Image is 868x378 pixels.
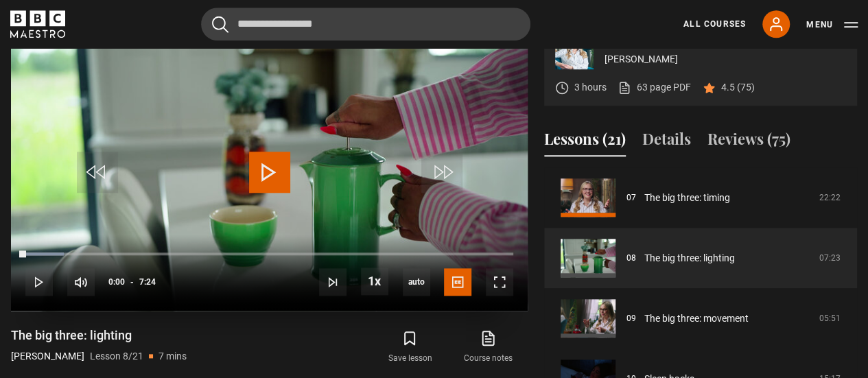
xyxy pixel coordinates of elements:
button: Playback Rate [361,268,388,295]
span: auto [403,268,430,296]
p: Lesson 8/21 [90,349,143,364]
span: - [130,277,134,287]
button: Save lesson [371,327,449,367]
p: 4.5 (75) [721,80,755,95]
p: 7 mins [159,349,187,364]
div: Progress Bar [25,252,513,255]
input: Search [201,8,530,40]
a: Course notes [449,327,528,367]
span: 7:24 [139,270,156,294]
button: Submit the search query [212,16,228,33]
div: Current quality: 720p [403,268,430,296]
svg: BBC Maestro [10,10,65,38]
a: 63 page PDF [618,80,691,95]
a: All Courses [683,18,746,30]
p: [PERSON_NAME] [11,349,84,364]
button: Next Lesson [319,268,347,296]
a: The big three: lighting [644,251,735,265]
video-js: Video Player [11,20,528,311]
button: Fullscreen [486,268,513,296]
p: 3 hours [574,80,607,95]
button: Lessons (21) [544,128,626,156]
h1: The big three: lighting [11,327,187,344]
button: Mute [67,268,95,296]
button: Captions [444,268,471,296]
span: 0:00 [108,270,125,294]
p: [PERSON_NAME] [605,52,846,67]
button: Play [25,268,53,296]
a: The big three: timing [644,191,730,205]
button: Toggle navigation [806,18,858,32]
button: Reviews (75) [707,128,790,156]
a: The big three: movement [644,311,749,326]
button: Details [642,128,691,156]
